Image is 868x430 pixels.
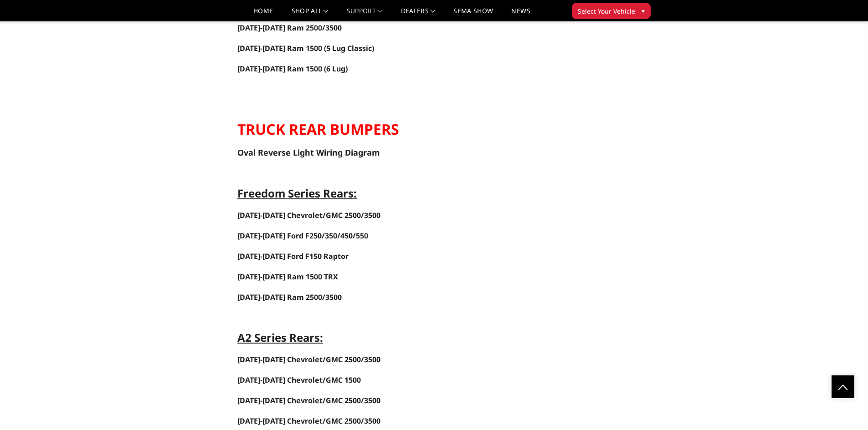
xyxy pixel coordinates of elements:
[237,272,338,282] span: [DATE]-[DATE] Ram 1500 TRX
[401,8,436,21] a: Dealers
[237,273,338,281] a: [DATE]-[DATE] Ram 1500 TRX
[237,416,380,426] a: [DATE]-[DATE] Chevrolet/GMC 2500/3500
[237,44,374,53] a: [DATE]-[DATE] Ram 1500 (5 Lug Classic)
[572,3,651,19] button: Select Your Vehicle
[253,8,273,21] a: Home
[237,251,349,261] span: [DATE]-[DATE] Ford F150 Raptor
[237,395,380,405] a: [DATE]-[DATE] Chevrolet/GMC 2500/3500
[237,252,349,261] a: [DATE]-[DATE] Ford F150 Raptor
[237,23,342,33] a: [DATE]-[DATE] Ram 2500/3500
[511,8,530,21] a: News
[237,375,361,385] span: [DATE]-[DATE] Chevrolet/GMC 1500
[237,119,399,139] strong: TRUCK REAR BUMPERS
[237,292,342,302] span: [DATE]-[DATE] Ram 2500/3500
[237,354,380,364] a: [DATE]-[DATE] Chevrolet/GMC 2500/3500
[237,232,368,240] a: [DATE]-[DATE] Ford F250/350/450/550
[237,147,380,158] span: Oval Reverse Light Wiring Diagram
[237,330,323,345] strong: A2 Series Rears:
[822,386,868,430] iframe: Chat Widget
[642,6,645,15] span: ▾
[832,375,854,398] a: Click to Top
[237,186,357,201] strong: Freedom Series Rears:
[347,8,383,21] a: Support
[237,231,368,241] span: [DATE]-[DATE] Ford F250/350/450/550
[453,8,493,21] a: SEMA Show
[292,8,329,21] a: shop all
[237,293,342,302] a: [DATE]-[DATE] Ram 2500/3500
[237,43,326,53] span: [DATE]-[DATE] Ram 1500 (
[237,211,380,220] a: [DATE]-[DATE] Chevrolet/GMC 2500/3500
[237,149,380,157] a: Oval Reverse Light Wiring Diagram
[326,43,374,53] span: 5 Lug Classic)
[237,210,380,220] span: [DATE]-[DATE] Chevrolet/GMC 2500/3500
[578,6,635,16] span: Select Your Vehicle
[237,64,348,74] a: [DATE]-[DATE] Ram 1500 (6 Lug)
[237,376,361,384] a: [DATE]-[DATE] Chevrolet/GMC 1500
